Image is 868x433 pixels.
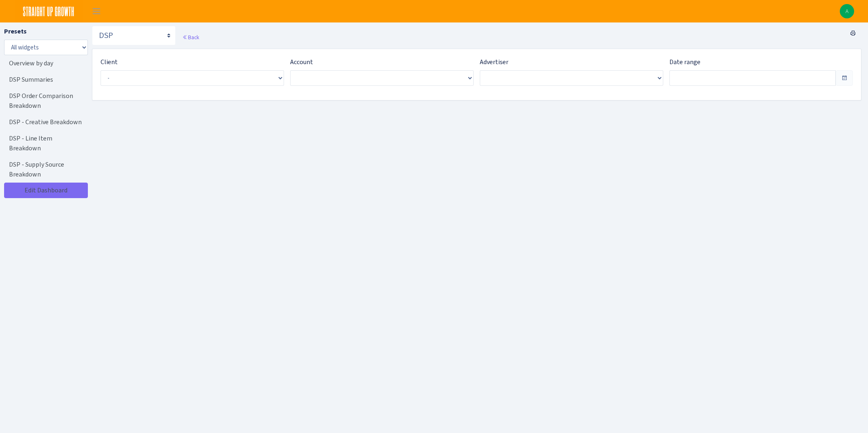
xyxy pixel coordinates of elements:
[4,88,86,114] a: DSP Order Comparison Breakdown
[840,4,854,18] img: Alisha
[4,130,86,156] a: DSP - Line Item Breakdown
[101,57,118,67] label: Client
[86,4,107,18] button: Toggle navigation
[4,156,86,183] a: DSP - Supply Source Breakdown
[4,55,86,71] a: Overview by day
[182,33,199,41] a: Back
[480,57,508,67] label: Advertiser
[4,183,88,198] a: Edit Dashboard
[4,114,86,130] a: DSP - Creative Breakdown
[290,57,313,67] label: Account
[4,27,27,36] label: Presets
[840,4,854,18] a: A
[669,57,700,67] label: Date range
[4,71,86,88] a: DSP Summaries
